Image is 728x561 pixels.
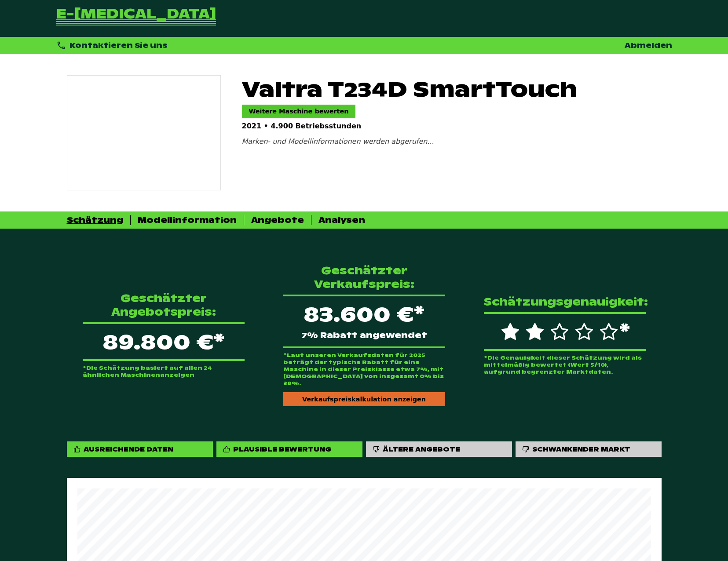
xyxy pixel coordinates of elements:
[56,8,216,26] a: Zurück zur Startseite
[318,215,365,225] div: Analysen
[283,264,445,291] p: Geschätzter Verkaufspreis:
[233,445,331,453] div: Plausible Bewertung
[83,291,245,319] p: Geschätzter Angebotspreis:
[625,41,672,50] a: Abmelden
[283,295,445,348] div: 83.600 €*
[484,354,646,375] p: *Die Genauigkeit dieser Schätzung wird als mittelmäßig bewertet (Wert 5/10), aufgrund begrenzter ...
[366,441,512,457] div: Ältere Angebote
[242,105,356,118] a: Weitere Maschine bewerten
[242,137,434,146] span: Marken- und Modellinformationen werden abgerufen...
[138,215,237,225] div: Modellinformation
[283,392,445,406] div: Verkaufspreiskalkulation anzeigen
[83,364,245,379] p: *Die Schätzung basiert auf allen 24 ähnlichen Maschinenanzeigen
[56,40,168,51] div: Kontaktieren Sie uns
[383,445,460,453] div: Ältere Angebote
[242,122,662,130] p: 2021 • 4.900 Betriebsstunden
[216,441,362,457] div: Plausible Bewertung
[70,41,168,50] span: Kontaktieren Sie uns
[301,331,427,339] span: 7% Rabatt angewendet
[67,215,123,225] div: Schätzung
[283,352,445,387] p: *Laut unseren Verkaufsdaten für 2025 beträgt der typische Rabatt für eine Maschine in dieser Prei...
[67,441,213,457] div: Ausreichende Daten
[251,215,304,225] div: Angebote
[516,441,662,457] div: Schwankender Markt
[242,75,577,103] span: Valtra T234D SmartTouch
[84,445,173,453] div: Ausreichende Daten
[484,295,646,309] p: Schätzungsgenauigkeit:
[532,445,630,453] div: Schwankender Markt
[83,322,245,361] p: 89.800 €*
